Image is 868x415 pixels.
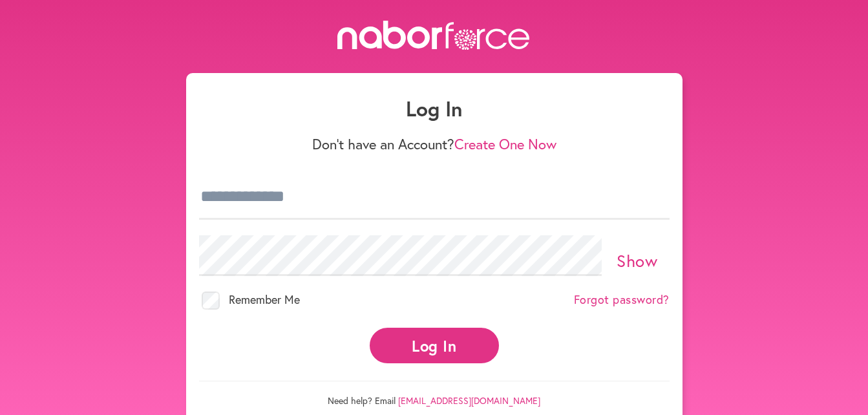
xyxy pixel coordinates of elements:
[398,394,540,407] a: [EMAIL_ADDRESS][DOMAIN_NAME]
[229,292,300,307] span: Remember Me
[199,96,670,121] h1: Log In
[199,136,670,153] p: Don't have an Account?
[617,250,657,271] a: Show
[370,328,499,363] button: Log In
[454,134,556,153] a: Create One Now
[574,293,670,307] a: Forgot password?
[199,381,670,407] p: Need help? Email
